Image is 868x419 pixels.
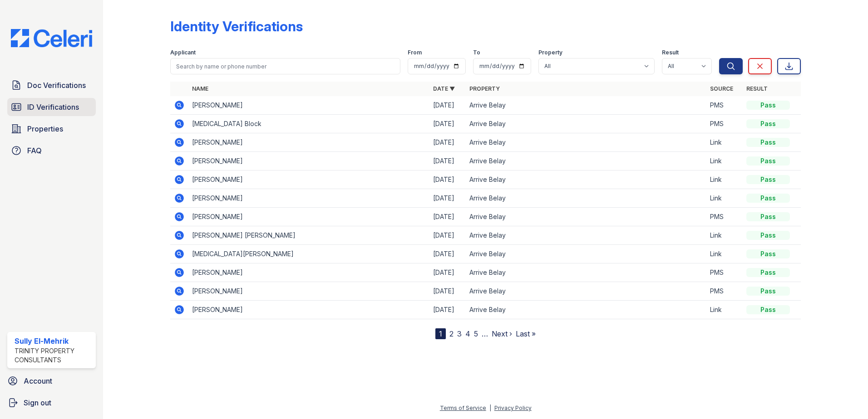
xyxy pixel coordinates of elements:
td: Link [706,189,743,208]
input: Search by name or phone number [170,58,400,74]
span: ID Verifications [27,102,79,112]
td: Arrive Belay [466,171,707,189]
td: Arrive Belay [466,301,707,319]
td: [PERSON_NAME] [188,282,429,301]
td: PMS [706,115,743,133]
span: Account [24,375,52,386]
td: [PERSON_NAME] [188,301,429,319]
label: Applicant [170,49,196,56]
a: 2 [449,329,454,338]
a: 4 [465,329,470,338]
label: Result [662,49,679,56]
td: [DATE] [429,226,466,245]
td: Link [706,226,743,245]
div: Pass [746,231,790,240]
td: Arrive Belay [466,189,707,208]
div: Pass [746,138,790,147]
a: Terms of Service [440,404,486,411]
td: PMS [706,263,743,282]
td: [PERSON_NAME] [188,189,429,208]
span: Doc Verifications [27,80,86,91]
td: [PERSON_NAME] [188,133,429,152]
a: Sign out [4,394,99,412]
td: PMS [706,96,743,115]
span: FAQ [27,145,42,156]
td: [DATE] [429,245,466,263]
a: Last » [516,329,536,338]
td: [PERSON_NAME] [188,152,429,171]
a: Result [746,85,768,92]
a: 5 [474,329,478,338]
a: Date ▼ [433,85,455,92]
span: … [482,328,488,339]
td: Arrive Belay [466,96,707,115]
td: [DATE] [429,189,466,208]
td: Link [706,171,743,189]
td: [PERSON_NAME] [188,263,429,282]
td: Arrive Belay [466,245,707,263]
div: Pass [746,287,790,296]
td: Arrive Belay [466,282,707,301]
a: 3 [457,329,462,338]
a: Properties [7,120,96,138]
a: Account [4,372,99,390]
td: PMS [706,208,743,226]
td: [DATE] [429,115,466,133]
span: Properties [27,123,63,134]
td: Link [706,301,743,319]
td: [DATE] [429,301,466,319]
td: PMS [706,282,743,301]
div: 1 [435,328,446,339]
td: Link [706,152,743,171]
a: Doc Verifications [7,76,96,94]
a: Property [469,85,500,92]
div: Pass [746,156,790,166]
div: Pass [746,119,790,128]
div: Pass [746,249,790,258]
a: FAQ [7,141,96,160]
td: Link [706,245,743,263]
div: Sully El-Mehrik [15,336,92,346]
td: [MEDICAL_DATA][PERSON_NAME] [188,245,429,263]
img: CE_Logo_Blue-a8612792a0a2168367f1c8372b55b34899dd931a85d93a1a3d3e32e68fde9ad4.png [4,29,99,47]
a: Next › [492,329,512,338]
span: Sign out [24,397,51,408]
div: | [489,404,491,411]
td: [PERSON_NAME] [PERSON_NAME] [188,226,429,245]
td: Arrive Belay [466,208,707,226]
div: Identity Verifications [170,18,303,34]
td: [PERSON_NAME] [188,208,429,226]
td: Arrive Belay [466,115,707,133]
label: To [473,49,480,56]
div: Trinity Property Consultants [15,346,92,365]
a: Source [710,85,733,92]
div: Pass [746,212,790,221]
td: Arrive Belay [466,152,707,171]
div: Pass [746,268,790,277]
td: [DATE] [429,171,466,189]
td: Arrive Belay [466,263,707,282]
td: [DATE] [429,282,466,301]
td: [DATE] [429,133,466,152]
td: Arrive Belay [466,133,707,152]
label: Property [538,49,562,56]
a: ID Verifications [7,98,96,116]
div: Pass [746,194,790,203]
td: [MEDICAL_DATA] Block [188,115,429,133]
a: Name [192,85,208,92]
td: [DATE] [429,96,466,115]
div: Pass [746,175,790,184]
td: [DATE] [429,152,466,171]
label: From [408,49,422,56]
a: Privacy Policy [494,404,532,411]
td: Link [706,133,743,152]
div: Pass [746,101,790,110]
td: [PERSON_NAME] [188,96,429,115]
td: [DATE] [429,208,466,226]
td: Arrive Belay [466,226,707,245]
td: [DATE] [429,263,466,282]
div: Pass [746,305,790,314]
td: [PERSON_NAME] [188,171,429,189]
